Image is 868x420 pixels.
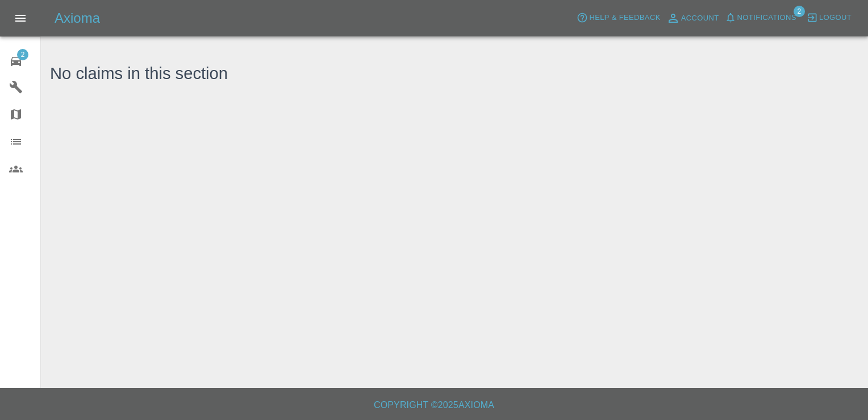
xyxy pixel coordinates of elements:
button: Open drawer [7,5,34,32]
button: Notifications [722,9,799,27]
span: 2 [794,6,805,17]
button: Logout [804,9,854,27]
a: Account [663,9,722,27]
span: Account [681,12,719,25]
span: Notifications [737,11,796,24]
h3: No claims in this section [50,61,228,87]
span: 2 [17,49,28,60]
h5: Axioma [55,9,100,27]
span: Logout [819,11,852,24]
span: Help & Feedback [589,11,660,24]
button: Help & Feedback [574,9,663,27]
h6: Copyright © 2025 Axioma [9,397,859,413]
